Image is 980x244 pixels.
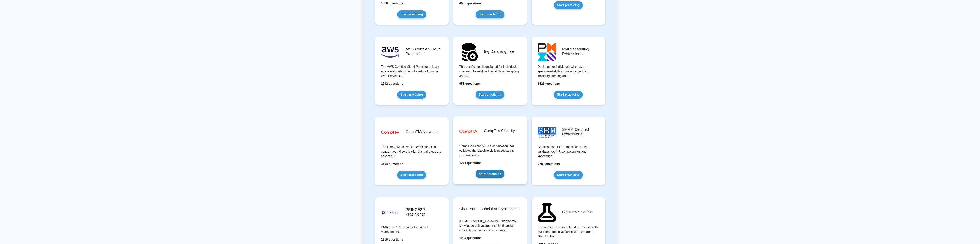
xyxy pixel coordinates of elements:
a: Start practicing [476,170,504,178]
a: Start practicing [554,1,583,9]
a: Start practicing [476,91,504,99]
a: Start practicing [397,91,426,99]
a: Start practicing [397,10,426,18]
a: Start practicing [397,171,426,179]
a: Start practicing [554,171,583,179]
a: Start practicing [476,10,504,18]
a: Start practicing [554,91,583,99]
